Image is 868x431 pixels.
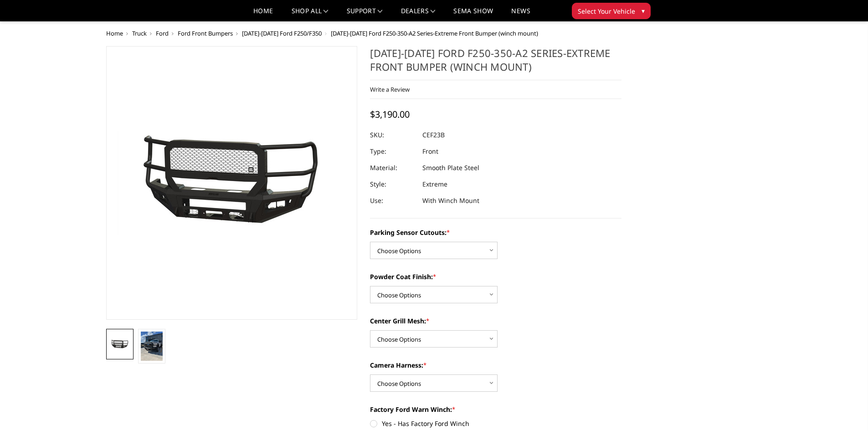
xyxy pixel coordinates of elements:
dt: Material: [370,160,416,176]
label: Yes - Has Factory Ford Winch [370,419,621,428]
a: shop all [292,8,329,21]
a: Home [253,8,273,21]
img: 2023-2025 Ford F250-350-A2 Series-Extreme Front Bumper (winch mount) [141,332,163,361]
dd: With Winch Mount [422,192,479,209]
a: Support [347,8,383,21]
label: Factory Ford Warn Winch: [370,405,621,414]
a: Home [106,29,123,37]
dt: Type: [370,143,416,160]
dd: Smooth Plate Steel [422,160,479,176]
a: Dealers [401,8,436,21]
dd: CEF23B [422,127,445,143]
label: Center Grill Mesh: [370,316,621,326]
a: Ford Front Bumpers [178,29,233,37]
dd: Extreme [422,176,447,192]
a: News [511,8,530,21]
label: Parking Sensor Cutouts: [370,228,621,237]
dd: Front [422,143,438,160]
span: [DATE]-[DATE] Ford F250-350-A2 Series-Extreme Front Bumper (winch mount) [331,29,538,37]
label: Camera Harness: [370,360,621,370]
dt: SKU: [370,127,416,143]
h1: [DATE]-[DATE] Ford F250-350-A2 Series-Extreme Front Bumper (winch mount) [370,46,621,80]
a: Truck [132,29,147,37]
span: $3,190.00 [370,108,410,120]
a: SEMA Show [453,8,493,21]
label: Powder Coat Finish: [370,272,621,281]
img: 2023-2025 Ford F250-350-A2 Series-Extreme Front Bumper (winch mount) [109,339,131,349]
dt: Style: [370,176,416,192]
dt: Use: [370,192,416,209]
a: Write a Review [370,85,410,93]
a: 2023-2025 Ford F250-350-A2 Series-Extreme Front Bumper (winch mount) [106,46,358,320]
a: Ford [156,29,169,37]
button: Select Your Vehicle [572,3,651,19]
span: Select Your Vehicle [578,6,635,16]
a: [DATE]-[DATE] Ford F250/F350 [242,29,322,37]
span: ▾ [642,6,645,16]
